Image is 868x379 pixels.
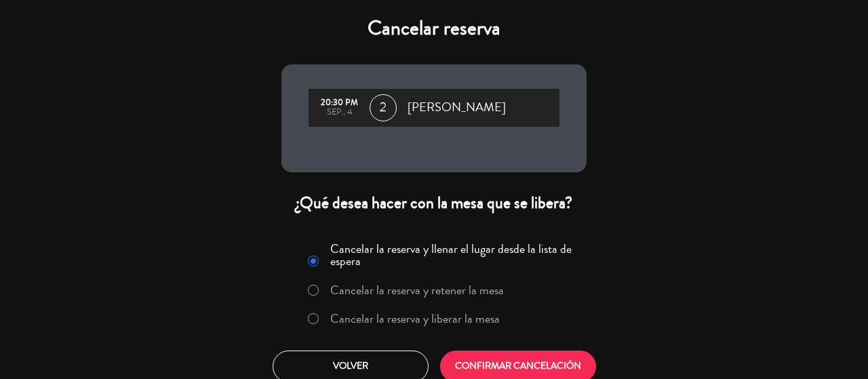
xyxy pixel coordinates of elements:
label: Cancelar la reserva y liberar la mesa [330,313,500,325]
div: sep., 4 [315,108,363,117]
span: [PERSON_NAME] [408,98,506,118]
span: 2 [370,94,397,121]
div: ¿Qué desea hacer con la mesa que se libera? [281,193,587,214]
label: Cancelar la reserva y retener la mesa [330,284,504,296]
h4: Cancelar reserva [281,16,587,41]
label: Cancelar la reserva y llenar el lugar desde la lista de espera [330,243,578,267]
div: 20:30 PM [315,98,363,108]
